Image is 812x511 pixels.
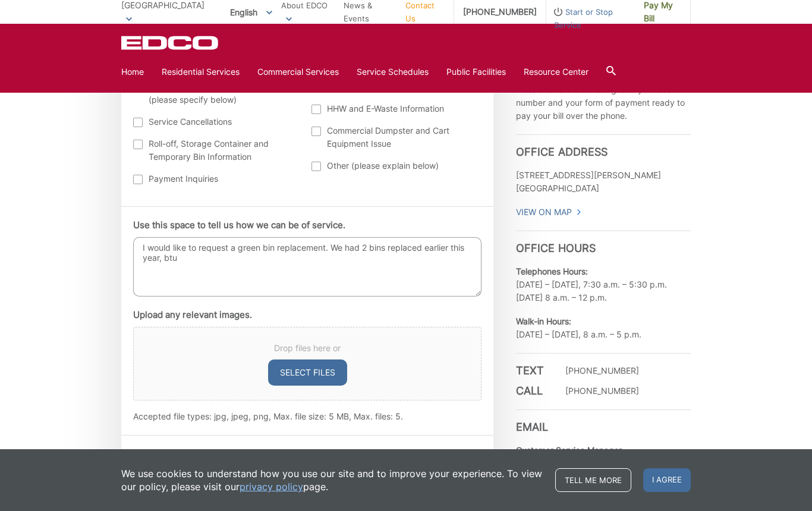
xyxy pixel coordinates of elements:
[524,65,588,78] a: Resource Center
[516,134,691,159] h3: Office Address
[516,206,582,219] a: View On Map
[516,231,691,255] h3: Office Hours
[133,172,300,185] label: Payment Inquiries
[133,220,345,231] label: Use this space to tell us how we can be of service.
[268,359,347,386] button: select files, upload any relevant images.
[565,364,639,377] p: [PHONE_NUMBER]
[121,467,543,493] p: We use cookies to understand how you use our site and to improve your experience. To view our pol...
[516,266,588,276] b: Telephones Hours:
[133,449,290,459] label: How did you hear about our website?
[565,384,639,398] p: [PHONE_NUMBER]
[148,342,467,355] span: Drop files here or
[133,115,300,128] label: Service Cancellations
[516,316,571,326] b: Walk-in Hours:
[311,124,479,150] label: Commercial Dumpster and Cart Equipment Issue
[311,102,479,115] label: HHW and E-Waste Information
[516,409,691,434] h3: Email
[516,315,691,341] p: [DATE] – [DATE], 8 a.m. – 5 p.m.
[121,65,144,78] a: Home
[221,2,281,22] span: English
[162,65,240,78] a: Residential Services
[446,65,506,78] a: Public Facilities
[555,468,631,492] a: Tell me more
[133,411,403,421] span: Accepted file types: jpg, jpeg, png, Max. file size: 5 MB, Max. files: 5.
[121,36,220,50] a: EDCD logo. Return to the homepage.
[357,65,429,78] a: Service Schedules
[516,265,691,304] p: [DATE] – [DATE], 7:30 a.m. – 5:30 p.m. [DATE] 8 a.m. – 12 p.m.
[516,364,552,377] h3: Text
[643,468,691,492] span: I agree
[516,445,622,455] strong: Customer Service Manager
[133,80,300,106] label: Extra Waste and/or Recycling Pick-ups (please specify below)
[133,310,252,320] label: Upload any relevant images.
[133,137,300,163] label: Roll-off, Storage Container and Temporary Bin Information
[257,65,339,78] a: Commercial Services
[311,159,479,172] label: Other (please explain below)
[516,169,691,195] p: [STREET_ADDRESS][PERSON_NAME] [GEOGRAPHIC_DATA]
[516,384,552,398] h3: Call
[516,83,691,122] p: Please have the last 6 digits of your account number and your form of payment ready to pay your b...
[240,480,303,493] a: privacy policy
